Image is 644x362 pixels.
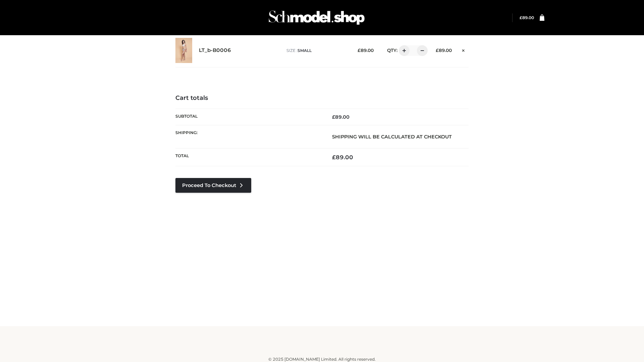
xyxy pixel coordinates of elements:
[332,154,353,161] bdi: 89.00
[332,134,452,140] strong: Shipping will be calculated at checkout
[332,114,350,120] bdi: 89.00
[175,109,322,125] th: Subtotal
[436,48,452,53] bdi: 89.00
[175,95,469,102] h4: Cart totals
[175,148,322,166] th: Total
[520,15,534,20] bdi: 89.00
[298,48,312,53] span: SMALL
[286,48,347,54] p: size :
[358,48,374,53] bdi: 89.00
[520,15,522,20] span: £
[332,114,335,120] span: £
[380,45,425,56] div: QTY:
[332,154,336,161] span: £
[175,38,192,63] img: LT_b-B0006 - SMALL
[175,125,322,148] th: Shipping:
[459,45,469,54] a: Remove this item
[358,48,361,53] span: £
[199,47,231,54] a: LT_b-B0006
[175,178,251,193] a: Proceed to Checkout
[266,4,367,31] img: Schmodel Admin 964
[436,48,439,53] span: £
[520,15,534,20] a: £89.00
